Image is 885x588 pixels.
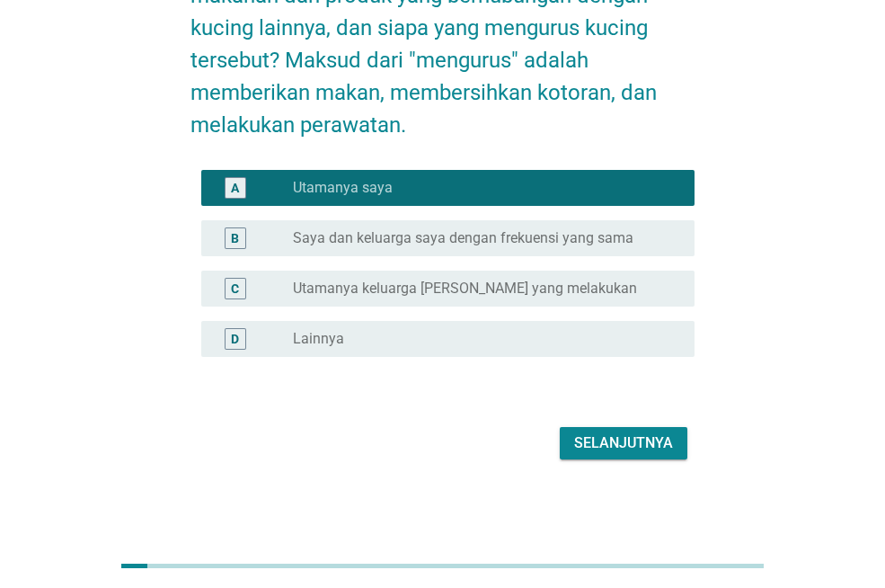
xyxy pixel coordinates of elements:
label: Lainnya [293,330,344,348]
div: D [231,329,239,348]
label: Utamanya keluarga [PERSON_NAME] yang melakukan [293,280,637,298]
button: Selanjutnya [560,427,687,459]
label: Saya dan keluarga saya dengan frekuensi yang sama [293,229,633,247]
div: C [231,279,239,298]
div: Selanjutnya [574,432,673,454]
label: Utamanya saya [293,179,393,197]
div: B [231,228,239,247]
div: A [231,178,239,197]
